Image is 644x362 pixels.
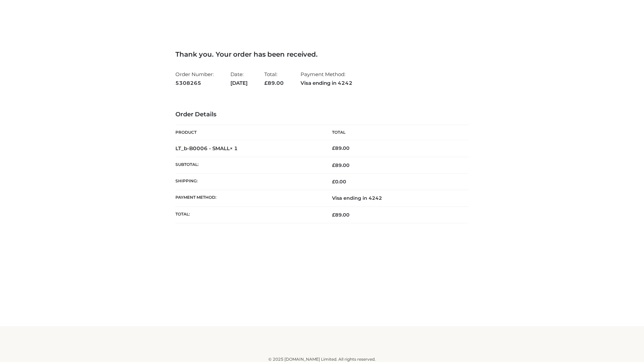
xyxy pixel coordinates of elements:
span: 89.00 [332,212,350,218]
h3: Order Details [175,111,469,118]
strong: LT_b-B0006 - SMALL [175,145,238,152]
span: 89.00 [264,80,284,86]
strong: × 1 [230,145,238,152]
li: Payment Method: [301,68,353,89]
li: Order Number: [175,68,214,89]
th: Product [175,125,322,140]
li: Date: [230,68,248,89]
span: £ [332,212,335,218]
bdi: 89.00 [332,145,350,151]
h3: Thank you. Your order has been received. [175,50,469,58]
strong: Visa ending in 4242 [301,79,353,87]
li: Total: [264,68,284,89]
span: £ [264,80,268,86]
th: Payment method: [175,190,322,206]
th: Total [322,125,469,140]
bdi: 0.00 [332,179,346,185]
th: Subtotal: [175,157,322,173]
span: 89.00 [332,162,350,168]
th: Shipping: [175,174,322,190]
td: Visa ending in 4242 [322,190,469,206]
strong: [DATE] [230,79,248,87]
th: Total: [175,206,322,223]
span: £ [332,145,335,151]
span: £ [332,179,335,185]
span: £ [332,162,335,168]
strong: 5308265 [175,79,214,87]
